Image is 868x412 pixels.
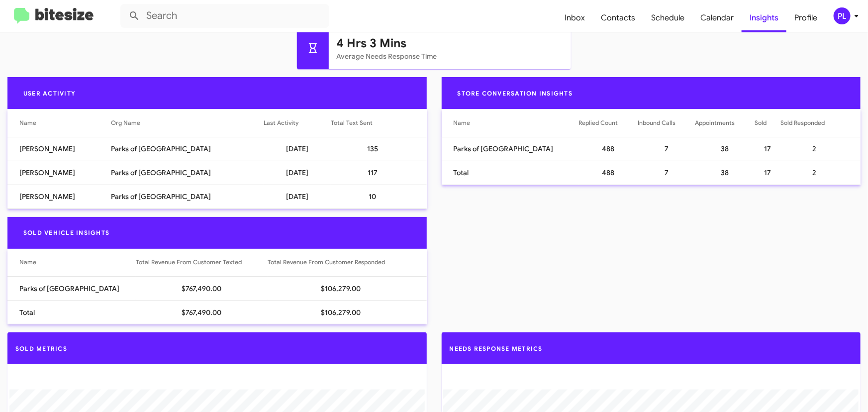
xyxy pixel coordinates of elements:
td: Total [7,301,136,324]
a: Inbox [557,3,593,32]
a: Schedule [643,3,692,32]
td: 38 [695,161,755,185]
div: Name [19,118,111,128]
td: 117 [331,161,427,185]
td: 488 [579,161,638,185]
div: Name [454,118,471,128]
a: Contacts [593,3,643,32]
td: [DATE] [264,185,331,208]
div: Sold [755,118,781,128]
td: [DATE] [264,137,331,161]
td: [PERSON_NAME] [7,161,111,185]
span: Needs Response Metrics [450,345,543,352]
div: Name [19,257,36,267]
button: PL [825,7,857,24]
span: Sold Vehicle Insights [15,229,117,236]
div: Total Revenue From Customer Texted [136,257,242,267]
td: Parks of [GEOGRAPHIC_DATA] [111,161,264,185]
div: Inbound Calls [638,118,695,128]
a: Profile [786,3,825,32]
div: Total Revenue From Customer Responded [268,257,386,267]
div: Org Name [111,118,264,128]
div: Total Revenue From Customer Responded [268,257,415,267]
td: 10 [331,185,427,208]
td: $106,279.00 [268,277,427,301]
td: Total [442,161,579,185]
div: Last Activity [264,118,298,128]
div: Total Text Sent [331,118,373,128]
td: $767,490.00 [136,301,268,324]
td: 17 [755,161,781,185]
a: Calendar [692,3,742,32]
td: 7 [638,137,695,161]
td: [PERSON_NAME] [7,137,111,161]
td: Parks of [GEOGRAPHIC_DATA] [7,277,136,301]
div: Inbound Calls [638,118,675,128]
div: Sold Responded [780,118,849,128]
div: Org Name [111,118,140,128]
div: Total Text Sent [331,118,415,128]
div: Last Activity [264,118,331,128]
div: PL [834,7,851,24]
input: Search [120,4,329,28]
td: 488 [579,137,638,161]
td: [DATE] [264,161,331,185]
div: Total Revenue From Customer Texted [136,257,268,267]
div: Name [19,118,36,128]
div: Replied Count [579,118,618,128]
a: Insights [742,3,786,32]
td: 2 [780,161,861,185]
span: Sold Metrics [15,345,67,352]
div: Appointments [695,118,755,128]
div: Name [19,257,136,267]
span: User Activity [15,90,84,97]
td: Parks of [GEOGRAPHIC_DATA] [111,137,264,161]
div: Sold [755,118,767,128]
td: 7 [638,161,695,185]
td: $767,490.00 [136,277,268,301]
span: Store Conversation Insights [450,90,581,97]
div: Appointments [695,118,735,128]
h1: 4 Hrs 3 Mins [337,35,564,51]
div: Replied Count [579,118,638,128]
mat-card-subtitle: Average Needs Response Time [337,51,564,61]
td: $106,279.00 [268,301,427,324]
td: [PERSON_NAME] [7,185,111,208]
td: 2 [780,137,861,161]
td: Parks of [GEOGRAPHIC_DATA] [111,185,264,208]
div: Name [454,118,579,128]
td: 17 [755,137,781,161]
div: Sold Responded [780,118,825,128]
td: 135 [331,137,427,161]
td: 38 [695,137,755,161]
td: Parks of [GEOGRAPHIC_DATA] [442,137,579,161]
